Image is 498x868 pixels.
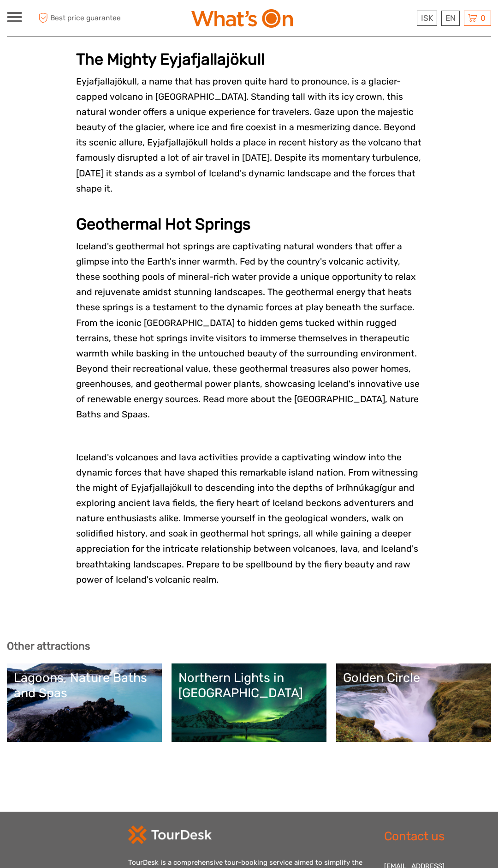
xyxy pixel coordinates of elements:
strong: The Mighty Eyjafjallajökull [76,50,265,69]
img: td-logo-white.png [128,826,212,844]
span: Iceland's volcanoes and lava activities provide a captivating window into the dynamic forces that... [76,452,418,585]
div: Lagoons, Nature Baths and Spas [14,670,155,700]
span: ISK [421,13,433,23]
span: Iceland's geothermal hot springs are captivating natural wonders that offer a glimpse into the Ea... [76,241,420,420]
div: Northern Lights in [GEOGRAPHIC_DATA] [178,670,320,700]
h2: Contact us [384,829,492,844]
a: Golden Circle [343,670,484,735]
div: Golden Circle [343,670,484,685]
a: Lagoons, Nature Baths and Spas [14,670,155,735]
span: 0 [479,13,487,23]
span: Best price guarantee [36,11,128,26]
b: Other attractions [7,640,90,652]
span: Eyjafjallajökull, a name that has proven quite hard to pronounce, is a glacier-capped volcano in ... [76,76,421,194]
strong: Geothermal Hot Springs [76,215,250,234]
a: Northern Lights in [GEOGRAPHIC_DATA] [178,670,320,735]
img: What's On [191,9,293,28]
div: EN [441,11,460,26]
